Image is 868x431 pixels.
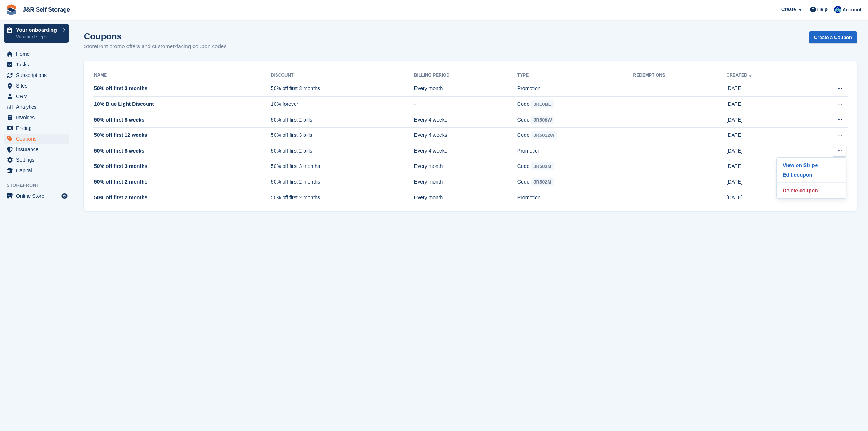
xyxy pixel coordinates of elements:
span: Tasks [16,59,60,70]
td: Code [517,97,633,112]
a: menu [4,102,69,112]
a: menu [4,155,69,165]
td: [DATE] [727,112,804,128]
a: Create a Coupon [809,31,857,43]
td: 50% off first 3 months [271,81,414,97]
a: Preview store [60,192,69,200]
span: Coupons [16,134,60,144]
td: Code [517,174,633,190]
td: [DATE] [727,143,804,159]
a: View on Stripe [780,161,843,170]
a: menu [4,144,69,154]
th: Billing Period [414,70,517,81]
td: Code [517,112,633,128]
span: CRM [16,91,60,101]
td: [DATE] [727,190,804,205]
th: Type [517,70,633,81]
a: menu [4,91,69,101]
td: [DATE] [727,174,804,190]
a: menu [4,112,69,123]
th: Name [93,70,271,81]
p: View next steps [16,34,59,40]
span: Online Store [16,191,60,201]
td: [DATE] [727,81,804,97]
td: Every month [414,159,517,174]
td: Every 4 weeks [414,143,517,159]
span: Capital [16,165,60,176]
span: JR5012W [531,131,557,139]
span: Home [16,49,60,59]
span: Settings [16,155,60,165]
td: Code [517,128,633,143]
td: [DATE] [727,97,804,112]
a: menu [4,81,69,91]
span: JR502M [531,178,554,186]
a: menu [4,134,69,144]
a: J&R Self Storage [20,4,73,16]
td: Every 4 weeks [414,128,517,143]
span: Insurance [16,144,60,154]
span: Analytics [16,102,60,112]
span: Storefront [7,182,73,189]
td: - [414,97,517,112]
td: 50% off first 2 months [93,174,271,190]
td: 50% off first 2 bills [271,112,414,128]
img: stora-icon-8386f47178a22dfd0bd8f6a31ec36ba5ce8667c1dd55bd0f319d3a0aa187defe.svg [6,4,17,15]
span: JR10BL [531,100,553,108]
a: Your onboarding View next steps [4,24,69,43]
td: 50% off first 2 bills [271,143,414,159]
a: Created [727,73,753,78]
span: JR508W [531,116,554,124]
td: 50% off first 3 bills [271,128,414,143]
a: menu [4,123,69,133]
td: Code [517,159,633,174]
td: 50% off first 3 months [271,159,414,174]
p: Your onboarding [16,27,59,32]
td: Promotion [517,190,633,205]
span: JR503M [531,162,554,170]
td: 50% off first 3 months [93,81,271,97]
td: [DATE] [727,128,804,143]
a: menu [4,49,69,59]
span: Create [781,6,796,13]
span: Invoices [16,112,60,123]
p: Storefront promo offers and customer-facing coupon codes [84,42,227,51]
th: Redemptions [633,70,727,81]
span: Help [817,6,828,13]
a: Edit coupon [780,170,843,180]
th: Discount [271,70,414,81]
span: Pricing [16,123,60,133]
a: menu [4,165,69,176]
span: Account [842,6,861,14]
td: 50% off first 12 weeks [93,128,271,143]
td: 50% off first 8 weeks [93,143,271,159]
td: Every month [414,190,517,205]
td: [DATE] [727,159,804,174]
td: Every month [414,174,517,190]
h1: Coupons [84,31,227,41]
td: 50% off first 3 months [93,159,271,174]
td: Every month [414,81,517,97]
td: Promotion [517,81,633,97]
td: 10% forever [271,97,414,112]
img: Steve Revell [834,6,841,13]
td: Every 4 weeks [414,112,517,128]
td: 50% off first 2 months [271,190,414,205]
td: 50% off first 8 weeks [93,112,271,128]
span: Subscriptions [16,70,60,80]
a: menu [4,59,69,70]
a: menu [4,70,69,80]
td: 50% off first 2 months [271,174,414,190]
a: Delete coupon [780,186,843,195]
td: 50% off first 2 months [93,190,271,205]
td: 10% Blue Light Discount [93,97,271,112]
a: menu [4,191,69,201]
span: Sites [16,81,60,91]
td: Promotion [517,143,633,159]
